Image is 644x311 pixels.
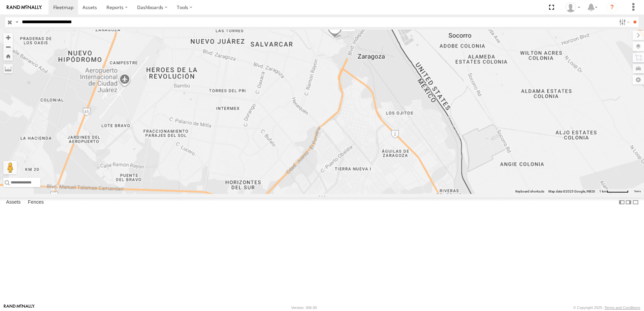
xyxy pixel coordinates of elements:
div: Version: 306.00 [291,306,317,310]
i: ? [607,2,617,13]
button: Drag Pegman onto the map to open Street View [3,161,17,174]
label: Map Settings [633,75,644,84]
button: Zoom Home [3,51,13,61]
button: Zoom out [3,42,13,51]
button: Map Scale: 1 km per 61 pixels [597,189,631,194]
label: Measure [3,64,13,73]
label: Search Query [14,17,20,27]
span: 1 km [599,189,607,193]
a: Visit our Website [4,304,35,311]
label: Search Filter Options [616,17,631,27]
button: Zoom in [3,33,13,42]
label: Dock Summary Table to the Left [618,198,625,207]
span: Map data ©2025 Google, INEGI [548,189,595,193]
label: Hide Summary Table [632,198,639,207]
label: Fences [25,198,47,207]
label: Assets [3,198,24,207]
button: Keyboard shortcuts [515,189,544,194]
img: rand-logo.svg [7,5,42,10]
a: Terms (opens in new tab) [634,190,641,193]
div: © Copyright 2025 - [573,306,640,310]
div: omar hernandez [563,2,583,12]
a: Terms and Conditions [605,306,640,310]
label: Dock Summary Table to the Right [625,198,632,207]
